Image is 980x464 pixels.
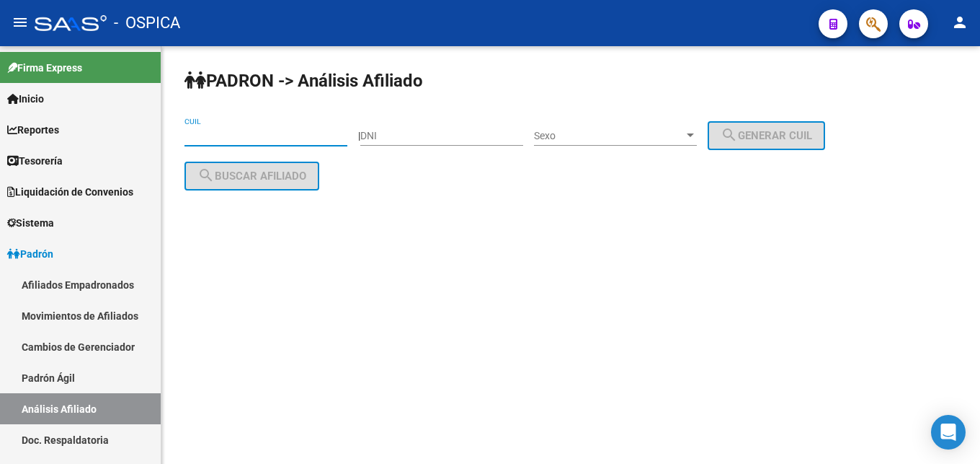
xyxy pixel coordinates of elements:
button: Buscar afiliado [184,162,319,191]
mat-icon: menu [12,14,29,31]
span: Buscar afiliado [197,170,306,183]
span: Liquidación de Convenios [7,184,133,200]
mat-icon: person [951,14,968,31]
button: Generar CUIL [708,121,825,150]
div: | [358,130,836,141]
div: Open Intercom Messenger [931,415,966,450]
mat-icon: search [721,126,738,144]
span: Firma Express [7,60,82,76]
span: Sistema [7,215,54,231]
mat-icon: search [197,167,215,184]
span: Generar CUIL [721,129,812,142]
span: - OSPICA [114,7,180,39]
span: Padrón [7,246,53,262]
strong: PADRON -> Análisis Afiliado [184,71,423,91]
span: Tesorería [7,153,63,169]
span: Sexo [534,130,684,142]
span: Reportes [7,122,59,138]
span: Inicio [7,91,44,107]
